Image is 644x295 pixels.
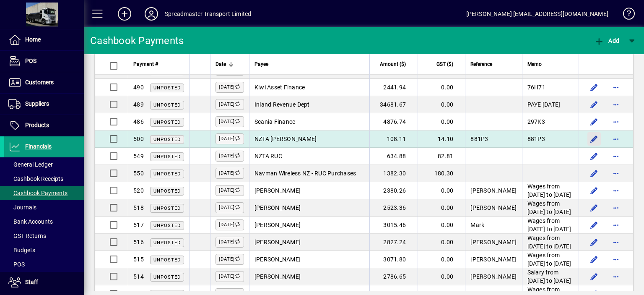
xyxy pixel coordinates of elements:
button: More options [609,149,623,163]
span: Unposted [153,154,181,159]
span: Wages from [DATE] to [DATE] [527,235,571,250]
span: 489 [133,101,144,108]
span: Journals [8,204,36,211]
button: More options [609,63,623,77]
button: More options [609,184,623,197]
button: Edit [587,115,601,128]
button: Edit [587,167,601,180]
button: Edit [587,270,601,283]
a: Journals [4,200,84,214]
button: More options [609,235,623,249]
label: [DATE] [216,185,244,196]
button: Profile [138,6,165,21]
span: Unposted [153,102,181,108]
button: More options [609,98,623,111]
span: GST ($) [436,60,453,69]
div: Amount ($) [375,60,414,69]
td: 2786.65 [369,268,418,285]
span: Unposted [153,188,181,194]
label: [DATE] [216,82,244,93]
span: POS [25,57,36,64]
div: [PERSON_NAME] [EMAIL_ADDRESS][DOMAIN_NAME] [466,7,608,21]
span: [PERSON_NAME] [470,239,517,245]
td: 2523.36 [369,199,418,217]
span: Unposted [153,223,181,228]
span: Payee [254,60,268,69]
span: Customers [25,79,54,86]
a: Cashbook Receipts [4,172,84,186]
td: 14.10 [418,131,465,148]
label: [DATE] [216,133,244,144]
span: [PERSON_NAME] [254,204,301,211]
td: 0.00 [418,217,465,234]
span: Date [216,60,226,69]
span: Inland Revenue Dept [254,101,310,108]
td: 1382.30 [369,165,418,182]
span: 550 [133,170,144,177]
button: Edit [587,63,601,77]
button: More options [609,115,623,128]
td: 2380.26 [369,182,418,199]
span: 500 [133,136,144,142]
button: Edit [587,235,601,249]
td: 108.11 [369,131,418,148]
a: General Ledger [4,157,84,172]
a: Budgets [4,243,84,257]
span: Unposted [153,120,181,125]
span: POS [8,261,25,268]
td: 0.00 [418,268,465,285]
a: Knowledge Base [617,2,634,29]
button: More options [609,201,623,214]
button: More options [609,132,623,146]
label: [DATE] [216,202,244,213]
button: Edit [587,253,601,266]
span: Add [594,37,619,44]
td: 3015.46 [369,217,418,234]
span: Mark [470,222,484,228]
a: GST Returns [4,229,84,243]
span: [PERSON_NAME] [470,273,517,280]
a: Products [4,115,84,136]
span: Suppliers [25,100,49,107]
td: 2827.24 [369,234,418,251]
td: 3071.80 [369,251,418,268]
span: Reference [470,60,492,69]
td: 2441.94 [369,79,418,96]
button: Edit [587,132,601,146]
div: Payee [254,60,364,69]
span: Unposted [153,240,181,245]
span: General Ledger [8,161,53,168]
span: 76H71 [527,84,545,91]
td: 0.00 [418,234,465,251]
span: [PERSON_NAME] [254,239,301,245]
td: 0.00 [418,96,465,113]
span: Unposted [153,85,181,91]
a: Home [4,29,84,50]
label: [DATE] [216,168,244,179]
div: GST ($) [423,60,461,69]
span: NZTA RUC [254,153,282,159]
span: 881P3 [470,136,488,142]
span: 514 [133,273,144,280]
span: Kiwi Asset Finance [254,84,305,91]
span: Unposted [153,206,181,211]
span: 516 [133,239,144,245]
span: NZTA [PERSON_NAME] [254,136,317,142]
span: [PERSON_NAME] [470,204,517,211]
div: Spreadmaster Transport Limited [165,7,251,21]
button: Edit [587,149,601,163]
span: Wages from [DATE] to [DATE] [527,200,571,215]
button: Edit [587,184,601,197]
button: More options [609,253,623,266]
a: Customers [4,72,84,93]
span: [PERSON_NAME] [254,273,301,280]
button: Edit [587,81,601,94]
td: 634.88 [369,148,418,165]
td: 0.00 [418,251,465,268]
label: [DATE] [216,271,244,282]
span: Unposted [153,257,181,263]
span: Bank Accounts [8,218,53,225]
div: Reference [470,60,517,69]
button: More options [609,81,623,94]
span: 517 [133,222,144,228]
